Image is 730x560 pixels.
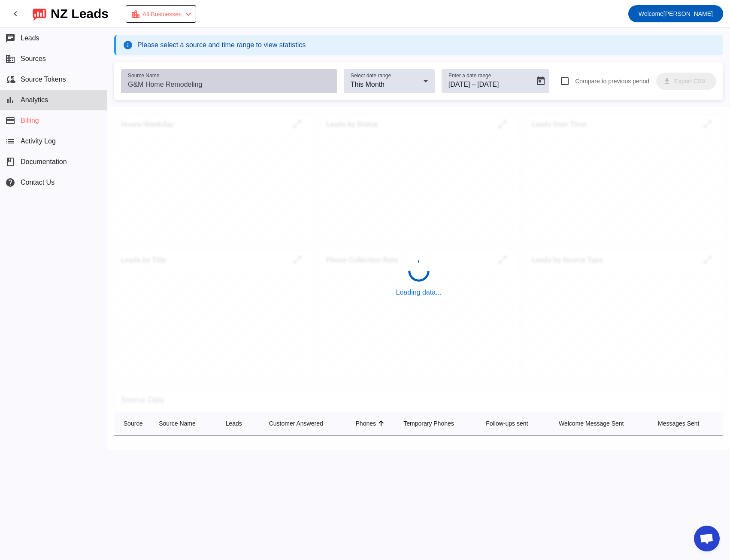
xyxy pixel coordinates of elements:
mat-icon: business [5,54,15,64]
span: Sources [21,55,46,63]
mat-icon: info [123,40,133,50]
span: – [472,79,476,90]
span: [PERSON_NAME] [639,8,713,20]
div: Leads [226,419,255,428]
span: Loading data... [396,289,442,296]
mat-icon: help [5,177,15,188]
div: Temporary Phones [403,419,472,428]
div: Messages Sent [658,419,716,428]
span: Activity Log [21,137,56,145]
span: Leads [21,34,39,42]
img: logo [33,6,46,21]
input: End date [477,79,517,90]
div: Follow-ups sent [486,419,545,428]
mat-icon: bar_chart [5,95,15,105]
div: Open chat [694,526,720,551]
span: Source Tokens [21,76,66,83]
div: Source Name [159,419,212,428]
div: Messages Sent [658,419,700,428]
span: This Month [351,81,385,88]
span: Documentation [21,158,67,166]
mat-icon: payment [5,116,15,126]
span: Analytics [21,96,48,104]
span: Please select a source and time range to view statistics [137,41,306,49]
div: Welcome Message Sent [559,419,624,428]
div: Temporary Phones [403,419,454,428]
input: G&M Home Remodeling [128,79,330,90]
mat-icon: location_city [130,9,141,19]
span: Compare to previous period [575,78,649,85]
mat-icon: chevron_left [10,9,21,19]
input: Start date [448,79,470,90]
div: Phones [356,419,376,428]
mat-icon: cloud_sync [5,74,15,85]
mat-icon: list [5,136,15,146]
button: Welcome[PERSON_NAME] [628,5,723,22]
div: NZ Leads [51,8,109,20]
div: Customer Answered [269,419,323,428]
span: book [5,157,15,167]
div: Payment Issue [130,8,194,20]
mat-icon: chevron_left [183,9,194,19]
span: Billing [21,117,39,125]
span: All Businesses [142,8,182,20]
mat-label: Enter a date range [448,73,491,79]
div: Leads [226,419,242,428]
th: Source [114,412,152,436]
mat-label: Select date range [351,73,391,79]
span: Contact Us [21,179,55,186]
button: All Businesses [126,5,196,23]
span: Welcome [639,10,663,17]
div: Follow-ups sent [486,419,528,428]
div: Phones [356,419,390,428]
mat-icon: chat [5,33,15,43]
div: Welcome Message Sent [559,419,644,428]
div: Source Name [159,419,196,428]
div: Customer Answered [269,419,342,428]
button: Open calendar [532,73,549,90]
mat-label: Source Name [128,73,159,79]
